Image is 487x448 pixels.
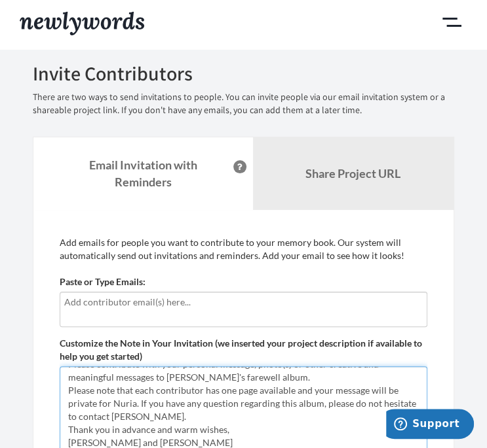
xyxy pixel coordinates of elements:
p: Add emails for people you want to contribute to your memory book. Our system will automatically s... [60,236,427,262]
b: Share Project URL [305,166,400,181]
label: Paste or Type Emails: [60,275,146,288]
h2: Invite Contributors [33,63,454,84]
img: Newlywords logo [20,12,144,35]
label: Customize the Note in Your Invitation (we inserted your project description if available to help ... [60,337,427,363]
strong: Email Invitation with Reminders [89,158,197,189]
iframe: Opens a widget where you can chat to one of our agents [386,409,474,441]
input: Add contributor email(s) here... [64,295,423,309]
p: There are two ways to send invitations to people. You can invite people via our email invitation ... [33,91,454,117]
